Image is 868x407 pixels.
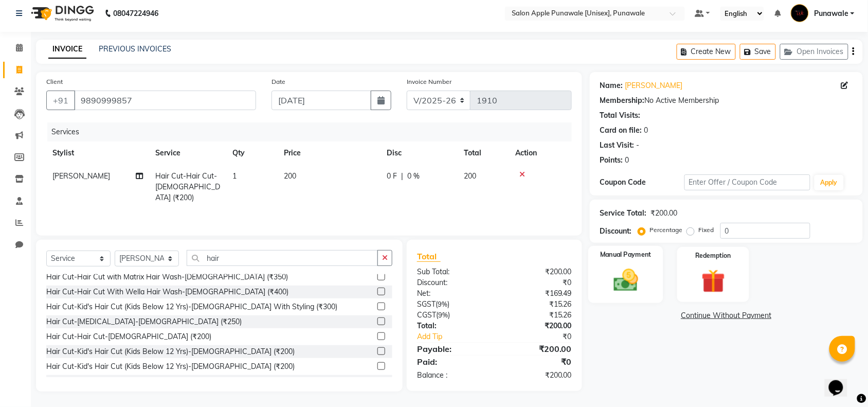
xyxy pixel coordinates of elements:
[494,267,580,277] div: ₹200.00
[600,140,635,151] div: Last Visit:
[409,267,495,277] div: Sub Total:
[509,141,572,165] th: Action
[694,267,733,296] img: _gift.svg
[509,331,580,342] div: ₹0
[46,346,295,357] div: Hair Cut-Kid's Hair Cut (Kids Below 12 Yrs)-[DEMOGRAPHIC_DATA] (₹200)
[791,4,809,22] img: Punawale
[409,299,495,310] div: ( )
[409,277,495,288] div: Discount:
[438,311,448,319] span: 9%
[409,288,495,299] div: Net:
[401,171,403,182] span: |
[814,8,848,19] span: Punawale
[155,171,220,202] span: Hair Cut-Hair Cut-[DEMOGRAPHIC_DATA] (₹200)
[592,310,861,321] a: Continue Without Payment
[284,171,296,181] span: 200
[494,356,580,368] div: ₹0
[409,331,509,342] a: Add Tip
[740,44,776,60] button: Save
[407,171,420,182] span: 0 %
[417,299,436,309] span: SGST
[494,343,580,355] div: ₹200.00
[187,250,378,266] input: Search or Scan
[650,225,683,235] label: Percentage
[600,110,641,121] div: Total Visits:
[409,321,495,331] div: Total:
[409,356,495,368] div: Paid:
[387,171,397,182] span: 0 F
[600,208,647,219] div: Service Total:
[46,376,175,387] div: Hair Cut-[MEDICAL_DATA]-Kids (₹500)
[52,171,110,181] span: [PERSON_NAME]
[46,77,63,86] label: Client
[417,251,441,262] span: Total
[46,91,75,110] button: +91
[780,44,848,60] button: Open Invoices
[438,300,447,308] span: 9%
[651,208,678,219] div: ₹200.00
[600,226,632,237] div: Discount:
[46,302,337,312] div: Hair Cut-Kid's Hair Cut (Kids Below 12 Yrs)-[DEMOGRAPHIC_DATA] With Styling (₹300)
[46,331,211,342] div: Hair Cut-Hair Cut-[DEMOGRAPHIC_DATA] (₹200)
[46,272,288,282] div: Hair Cut-Hair Cut with Matrix Hair Wash-[DEMOGRAPHIC_DATA] (₹350)
[699,225,714,235] label: Fixed
[46,287,288,297] div: Hair Cut-Hair Cut With Wella Hair Wash-[DEMOGRAPHIC_DATA] (₹400)
[226,141,278,165] th: Qty
[644,125,648,136] div: 0
[600,155,623,166] div: Points:
[625,155,629,166] div: 0
[600,125,642,136] div: Card on file:
[278,141,381,165] th: Price
[46,141,149,165] th: Stylist
[494,310,580,321] div: ₹15.26
[600,95,853,106] div: No Active Membership
[381,141,458,165] th: Disc
[272,77,285,86] label: Date
[494,299,580,310] div: ₹15.26
[696,251,731,260] label: Redemption
[494,321,580,331] div: ₹200.00
[149,141,226,165] th: Service
[815,175,844,190] button: Apply
[494,288,580,299] div: ₹169.49
[600,250,652,260] label: Manual Payment
[825,366,858,397] iframe: chat widget
[409,370,495,381] div: Balance :
[637,140,640,151] div: -
[606,266,646,294] img: _cash.svg
[600,80,623,91] div: Name:
[48,40,86,59] a: INVOICE
[684,174,810,190] input: Enter Offer / Coupon Code
[625,80,683,91] a: [PERSON_NAME]
[409,310,495,321] div: ( )
[46,316,242,327] div: Hair Cut-[MEDICAL_DATA]-[DEMOGRAPHIC_DATA] (₹250)
[600,177,684,188] div: Coupon Code
[464,171,476,181] span: 200
[46,361,295,372] div: Hair Cut-Kid's Hair Cut (Kids Below 12 Yrs)-[DEMOGRAPHIC_DATA] (₹200)
[47,122,580,141] div: Services
[409,343,495,355] div: Payable:
[407,77,451,86] label: Invoice Number
[74,91,256,110] input: Search by Name/Mobile/Email/Code
[417,310,436,320] span: CGST
[458,141,509,165] th: Total
[600,95,645,106] div: Membership:
[494,277,580,288] div: ₹0
[99,44,171,54] a: PREVIOUS INVOICES
[232,171,237,181] span: 1
[677,44,736,60] button: Create New
[494,370,580,381] div: ₹200.00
